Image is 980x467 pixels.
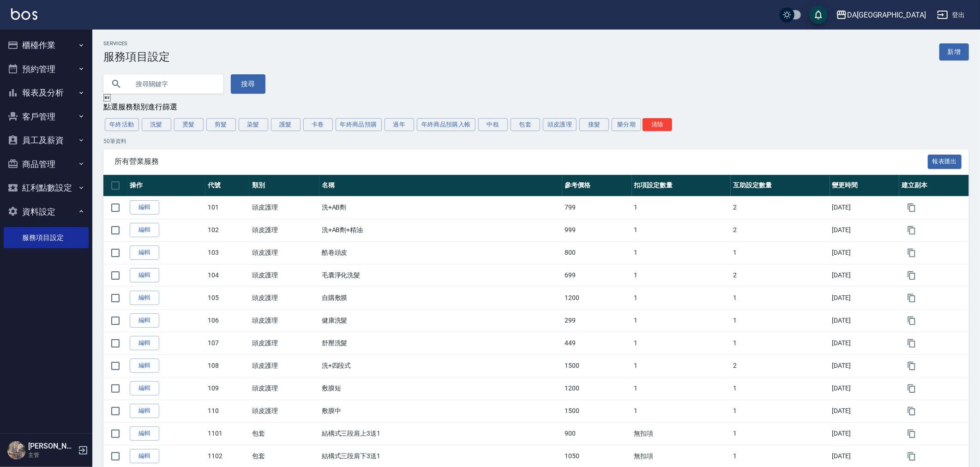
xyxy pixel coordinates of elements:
td: 1 [632,196,731,219]
a: 編輯 [130,404,159,418]
td: 900 [562,422,632,445]
button: 櫃檯作業 [4,33,89,57]
td: 酷卷頭皮 [319,241,562,264]
div: DA[GEOGRAPHIC_DATA] [847,9,926,21]
button: 剪髮 [206,118,236,131]
td: 1 [632,264,731,287]
td: 頭皮護理 [250,309,319,332]
td: 自購敷膜 [319,287,562,309]
button: 搜尋 [231,74,265,94]
th: 參考價格 [562,175,632,197]
a: 編輯 [130,245,159,260]
td: 頭皮護理 [250,219,319,241]
td: 洗+AB劑 [319,196,562,219]
img: Person [7,441,26,460]
a: 編輯 [130,291,159,305]
td: 110 [205,400,250,422]
td: 無扣項 [632,422,731,445]
td: 1 [731,309,830,332]
td: [DATE] [830,196,900,219]
td: 109 [205,377,250,400]
input: 搜尋關鍵字 [129,72,216,96]
td: [DATE] [830,422,900,445]
td: 頭皮護理 [250,332,319,354]
button: 預約管理 [4,57,89,81]
td: 108 [205,354,250,377]
th: 互助設定數量 [731,175,830,197]
th: 操作 [127,175,205,197]
h2: Services [103,41,170,47]
th: 建立副本 [899,175,969,197]
span: 所有營業服務 [114,157,928,166]
td: 1200 [562,287,632,309]
button: 染髮 [239,118,268,131]
th: 名稱 [319,175,562,197]
td: 1500 [562,400,632,422]
h5: [PERSON_NAME] [28,442,75,451]
button: 年終商品預購入帳 [417,118,475,131]
td: 敷膜中 [319,400,562,422]
td: [DATE] [830,332,900,354]
a: 編輯 [130,223,159,237]
td: 頭皮護理 [250,264,319,287]
a: 新增 [939,43,969,60]
button: 包套 [511,118,540,131]
td: 1 [632,377,731,400]
td: 頭皮護理 [250,196,319,219]
td: 1 [731,241,830,264]
div: 點選服務類別進行篩選 [103,102,969,112]
td: 1200 [562,377,632,400]
td: 包套 [250,422,319,445]
button: 年終活動 [105,118,139,131]
td: 1 [632,354,731,377]
td: 2 [731,219,830,241]
td: 101 [205,196,250,219]
th: 類別 [250,175,319,197]
td: [DATE] [830,219,900,241]
td: [DATE] [830,241,900,264]
th: 代號 [205,175,250,197]
a: 編輯 [130,268,159,282]
a: 編輯 [130,449,159,463]
button: 清除 [643,118,672,131]
button: 樂分期 [612,118,641,131]
td: 699 [562,264,632,287]
td: 洗+AB劑+精油 [319,219,562,241]
a: 編輯 [130,200,159,215]
td: 999 [562,219,632,241]
td: 1 [632,241,731,264]
td: 299 [562,309,632,332]
td: 449 [562,332,632,354]
td: 頭皮護理 [250,400,319,422]
td: 頭皮護理 [250,354,319,377]
button: 中租 [478,118,508,131]
a: 編輯 [130,313,159,328]
td: [DATE] [830,309,900,332]
td: [DATE] [830,264,900,287]
button: 客戶管理 [4,105,89,129]
button: 資料設定 [4,200,89,224]
button: 員工及薪資 [4,128,89,152]
th: 變更時間 [830,175,900,197]
td: 頭皮護理 [250,377,319,400]
p: 50 筆資料 [103,137,969,145]
button: 接髮 [579,118,609,131]
button: 燙髮 [174,118,204,131]
button: 頭皮護理 [543,118,577,131]
th: 扣項設定數量 [632,175,731,197]
button: 紅利點數設定 [4,176,89,200]
p: 主管 [28,451,75,459]
td: 1101 [205,422,250,445]
a: 報表匯出 [928,156,962,165]
td: 舒壓洗髮 [319,332,562,354]
td: [DATE] [830,400,900,422]
td: 洗+四段式 [319,354,562,377]
td: 106 [205,309,250,332]
button: save [809,6,828,24]
a: 服務項目設定 [4,227,89,248]
h3: 服務項目設定 [103,50,170,63]
button: 登出 [933,6,969,24]
button: 報表及分析 [4,81,89,105]
a: 編輯 [130,336,159,350]
img: Logo [11,8,37,20]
